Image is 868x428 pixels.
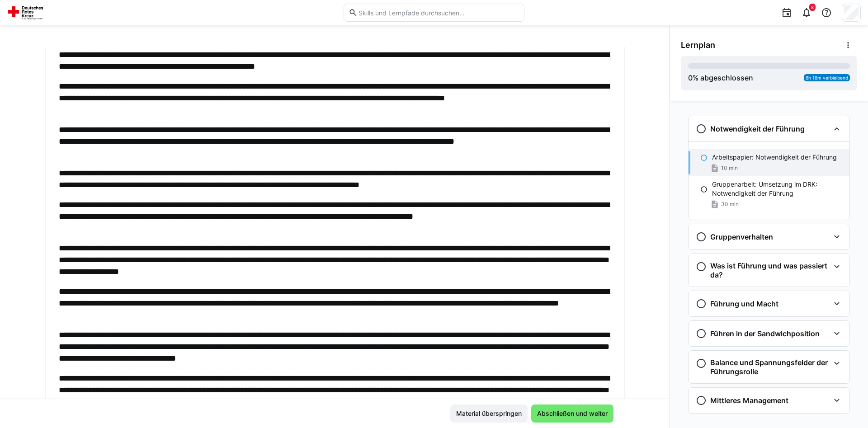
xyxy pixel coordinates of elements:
h3: Notwendigkeit der Führung [710,124,805,133]
span: Material überspringen [455,409,523,418]
span: 30 min [721,201,739,208]
input: Skills und Lernpfade durchsuchen… [358,9,519,17]
h3: Gruppenverhalten [710,232,773,241]
div: % abgeschlossen [688,72,753,83]
button: Material überspringen [450,404,528,423]
span: 10 min [721,165,738,172]
h3: Führung und Macht [710,299,778,308]
h3: Was ist Führung und was passiert da? [710,261,830,279]
p: Arbeitspapier: Notwendigkeit der Führung [712,153,837,162]
span: 0 [688,73,693,82]
span: 8h 18m verbleibend [806,75,848,80]
span: Abschließen und weiter [536,409,609,418]
h3: Balance und Spannungsfelder der Führungsrolle [710,358,830,376]
h3: Mittleres Management [710,396,788,405]
p: Gruppenarbeit: Umsetzung im DRK: Notwendigkeit der Führung [712,180,842,198]
h3: Führen in der Sandwichposition [710,329,820,338]
span: Lernplan [681,40,715,50]
span: 8 [811,5,814,10]
button: Abschließen und weiter [531,404,613,423]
